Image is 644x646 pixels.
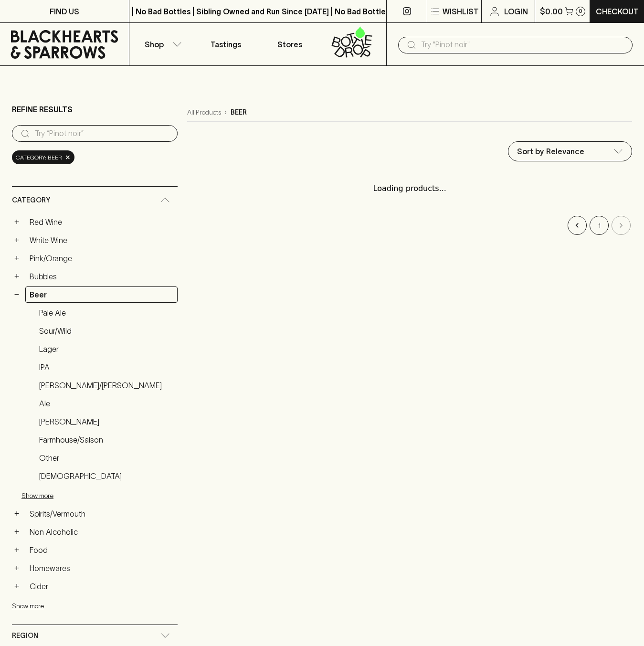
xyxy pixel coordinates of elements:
p: Refine Results [12,104,73,115]
p: Checkout [596,6,639,17]
button: − [12,290,21,299]
p: $0.00 [540,6,563,17]
button: Show more [12,596,137,616]
a: Farmhouse/Saison [35,432,178,448]
button: + [12,217,21,227]
p: FIND US [50,6,79,17]
a: White Wine [25,232,178,248]
button: + [12,582,21,591]
p: Stores [277,39,302,50]
a: Food [25,542,178,558]
p: Wishlist [443,6,479,17]
a: [PERSON_NAME] [35,413,178,430]
a: Tastings [193,23,258,65]
p: Login [504,6,528,17]
a: Spirits/Vermouth [25,506,178,522]
button: + [12,545,21,555]
button: Shop [129,23,194,65]
p: Shop [145,39,164,50]
p: 0 [579,9,582,14]
input: Try “Pinot noir” [35,126,170,141]
a: Cider [25,578,178,594]
a: All Products [187,107,221,117]
nav: pagination navigation [187,216,632,235]
span: × [65,152,71,162]
a: Lager [35,341,178,357]
span: Category: beer [16,153,62,162]
button: Go to page 1 [590,216,609,235]
button: + [12,509,21,519]
button: + [12,527,21,537]
a: Red Wine [25,214,178,230]
input: Try "Pinot noir" [421,37,625,53]
button: Go to previous page [568,216,587,235]
button: + [12,235,21,245]
a: IPA [35,359,178,375]
a: Other [35,450,178,466]
button: + [12,254,21,263]
a: Beer [25,286,178,303]
span: Category [12,194,50,206]
a: Non Alcoholic [25,524,178,540]
button: + [12,563,21,573]
p: Tastings [211,39,241,50]
p: › [225,107,227,117]
a: Pale Ale [35,305,178,321]
a: [PERSON_NAME]/[PERSON_NAME] [35,377,178,393]
button: Show more [21,486,147,506]
button: + [12,272,21,281]
a: Sour/Wild [35,323,178,339]
div: Loading products... [187,173,632,204]
a: Ale [35,395,178,412]
span: Region [12,630,38,642]
div: Category [12,187,178,214]
p: beer [231,107,247,117]
a: [DEMOGRAPHIC_DATA] [35,468,178,484]
a: Homewares [25,560,178,576]
p: Sort by Relevance [517,146,584,157]
a: Pink/Orange [25,250,178,266]
div: Sort by Relevance [508,142,632,161]
a: Stores [258,23,322,65]
a: Bubbles [25,268,178,285]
